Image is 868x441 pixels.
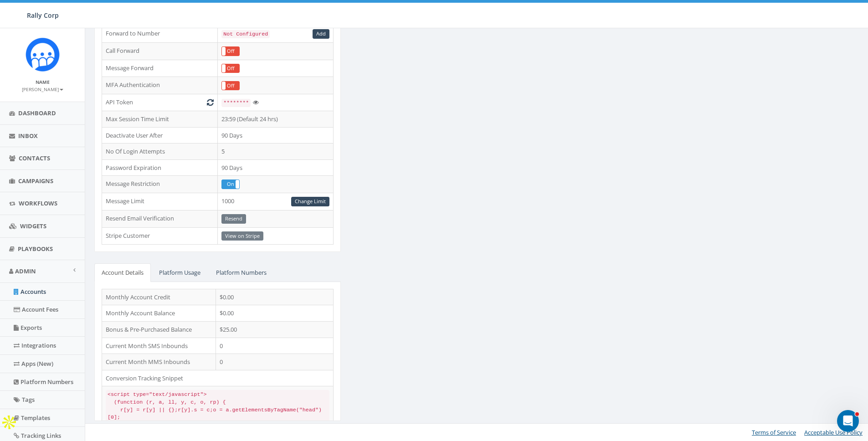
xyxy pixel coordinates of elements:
span: Dashboard [18,109,56,117]
div: OnOff [221,46,240,56]
a: Account Details [94,263,151,282]
a: Platform Numbers [209,263,274,282]
td: Max Session Time Limit [102,111,218,127]
a: Change Limit [291,197,329,206]
td: No Of Login Attempts [102,144,218,160]
span: Playbooks [18,245,53,253]
span: Widgets [20,222,46,230]
div: OnOff [221,81,240,91]
td: 5 [218,144,334,160]
td: Message Limit [102,193,218,210]
td: Call Forward [102,42,218,60]
td: Current Month MMS Inbounds [102,354,216,370]
code: Not Configured [221,30,270,38]
span: Contacts [19,154,50,162]
td: Message Forward [102,60,218,77]
small: [PERSON_NAME] [22,86,63,92]
td: 90 Days [218,127,334,144]
span: Inbox [18,132,38,140]
td: Password Expiration [102,159,218,176]
td: API Token [102,94,218,111]
a: Terms of Service [752,428,796,436]
td: 1000 [218,193,334,210]
div: OnOff [221,179,240,189]
td: MFA Authentication [102,77,218,94]
td: Conversion Tracking Snippet [102,370,334,386]
label: Off [222,82,239,90]
div: OnOff [221,64,240,73]
td: Message Restriction [102,176,218,193]
td: $0.00 [216,305,334,322]
label: Off [222,47,239,56]
td: 0 [216,354,334,370]
td: Current Month SMS Inbounds [102,338,216,354]
i: Generate New Token [207,99,214,105]
td: Deactivate User After [102,127,218,144]
td: Forward to Number [102,26,218,43]
small: Name [36,79,50,85]
a: Acceptable Use Policy [804,428,863,436]
span: Rally Corp [27,11,59,20]
td: $25.00 [216,321,334,338]
td: 0 [216,338,334,354]
td: Monthly Account Balance [102,305,216,322]
td: Resend Email Verification [102,210,218,227]
a: Platform Usage [152,263,208,282]
td: Bonus & Pre-Purchased Balance [102,321,216,338]
td: 90 Days [218,159,334,176]
td: $0.00 [216,289,334,305]
label: Off [222,64,239,73]
a: [PERSON_NAME] [22,85,63,93]
span: Admin [15,267,36,275]
iframe: Intercom live chat [837,410,859,432]
td: Stripe Customer [102,227,218,245]
img: Icon_1.png [26,37,60,72]
label: On [222,180,239,189]
td: Monthly Account Credit [102,289,216,305]
a: Add [313,29,329,39]
td: 23:59 (Default 24 hrs) [218,111,334,127]
span: Campaigns [18,177,53,185]
span: Workflows [19,199,57,207]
